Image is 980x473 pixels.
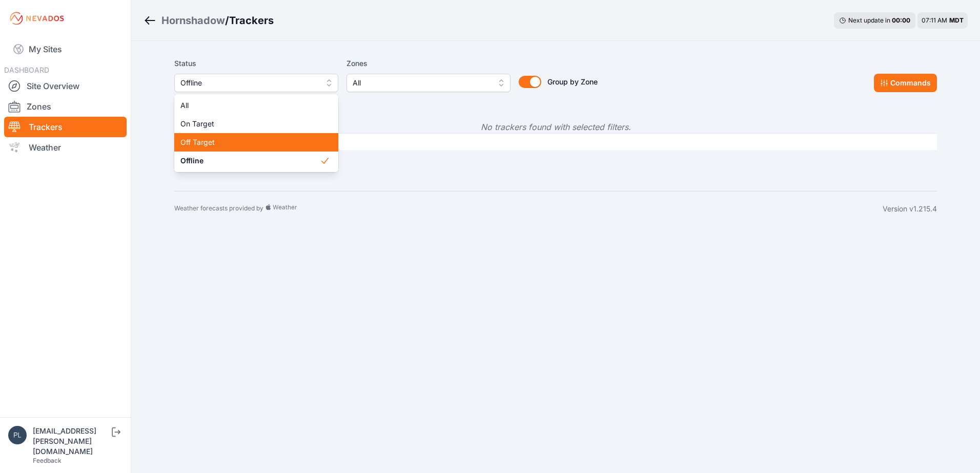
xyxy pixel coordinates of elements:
span: Off Target [180,137,320,147]
span: Offline [180,156,320,166]
span: All [180,100,320,111]
span: Offline [180,77,318,89]
div: Offline [174,94,338,172]
span: On Target [180,119,320,129]
button: Offline [174,74,338,92]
